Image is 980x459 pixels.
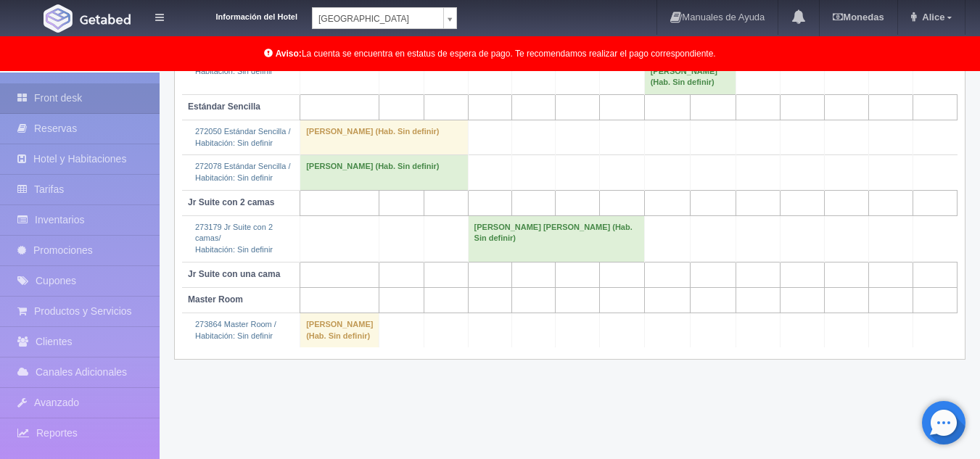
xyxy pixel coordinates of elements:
[44,4,73,33] img: Getabed
[318,8,437,30] span: [GEOGRAPHIC_DATA]
[468,215,644,262] td: [PERSON_NAME] [PERSON_NAME] (Hab. Sin definir)
[833,12,884,22] b: Monedas
[80,14,131,25] img: Getabed
[188,269,280,279] b: Jr Suite con una cama
[195,55,281,75] a: 273480 Estándar Doble/Habitación: Sin definir
[312,7,457,29] a: [GEOGRAPHIC_DATA]
[188,294,243,305] b: Master Room
[300,313,379,347] td: [PERSON_NAME] (Hab. Sin definir)
[300,120,468,154] td: [PERSON_NAME] (Hab. Sin definir)
[195,162,290,182] a: 272078 Estándar Sencilla /Habitación: Sin definir
[918,12,944,22] span: Alice
[188,197,274,207] b: Jr Suite con 2 camas
[195,223,273,254] a: 273179 Jr Suite con 2 camas/Habitación: Sin definir
[644,48,736,94] td: [PERSON_NAME] [PERSON_NAME] (Hab. Sin definir)
[300,155,468,190] td: [PERSON_NAME] (Hab. Sin definir)
[276,49,302,59] b: Aviso:
[195,127,290,147] a: 272050 Estándar Sencilla /Habitación: Sin definir
[181,7,297,23] dt: Información del Hotel
[188,102,260,112] b: Estándar Sencilla
[195,320,276,340] a: 273864 Master Room /Habitación: Sin definir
